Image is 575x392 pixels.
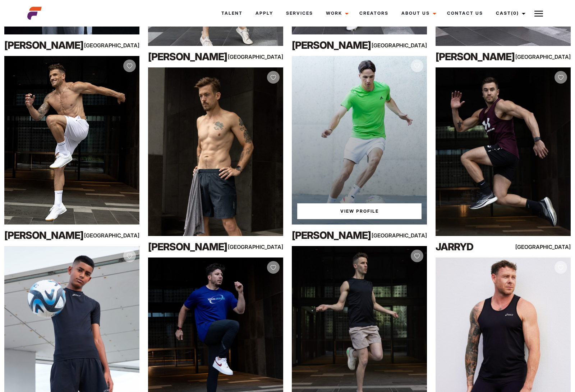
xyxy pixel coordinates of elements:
[534,9,543,18] img: Burger icon
[319,4,353,23] a: Work
[353,4,395,23] a: Creators
[148,240,229,254] div: [PERSON_NAME]
[489,4,530,23] a: Cast(0)
[148,49,229,64] div: [PERSON_NAME]
[511,10,519,16] span: (0)
[292,38,373,52] div: [PERSON_NAME]
[243,52,283,61] div: [GEOGRAPHIC_DATA]
[99,41,139,50] div: [GEOGRAPHIC_DATA]
[99,231,139,240] div: [GEOGRAPHIC_DATA]
[530,242,571,251] div: [GEOGRAPHIC_DATA]
[530,52,571,61] div: [GEOGRAPHIC_DATA]
[386,41,427,50] div: [GEOGRAPHIC_DATA]
[436,49,517,64] div: [PERSON_NAME]
[215,4,249,23] a: Talent
[27,6,42,20] img: cropped-aefm-brand-fav-22-square.png
[249,4,280,23] a: Apply
[386,231,427,240] div: [GEOGRAPHIC_DATA]
[4,38,86,52] div: [PERSON_NAME]
[297,203,422,219] a: View Lewis'sProfile
[292,228,373,242] div: [PERSON_NAME]
[280,4,319,23] a: Services
[441,4,489,23] a: Contact Us
[395,4,441,23] a: About Us
[243,242,283,251] div: [GEOGRAPHIC_DATA]
[4,228,86,242] div: [PERSON_NAME]
[436,240,517,254] div: Jarryd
